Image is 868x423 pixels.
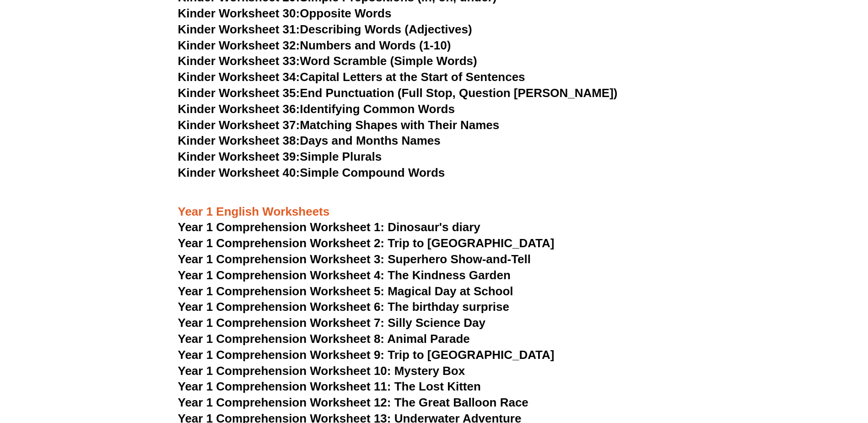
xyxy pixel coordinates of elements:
[178,204,690,220] h3: Year 1 English Worksheets
[178,22,300,36] span: Kinder Worksheet 31:
[178,102,300,116] span: Kinder Worksheet 36:
[178,284,513,298] a: Year 1 Comprehension Worksheet 5: Magical Day at School
[178,38,300,52] span: Kinder Worksheet 32:
[178,348,555,362] a: Year 1 Comprehension Worksheet 9: Trip to [GEOGRAPHIC_DATA]
[178,6,300,20] span: Kinder Worksheet 30:
[178,54,300,68] span: Kinder Worksheet 33:
[178,86,300,100] span: Kinder Worksheet 35:
[178,150,300,163] span: Kinder Worksheet 39:
[178,22,472,36] a: Kinder Worksheet 31:Describing Words (Adjectives)
[178,316,486,330] a: Year 1 Comprehension Worksheet 7: Silly Science Day
[178,38,451,52] a: Kinder Worksheet 32:Numbers and Words (1-10)
[178,118,300,132] span: Kinder Worksheet 37:
[178,380,481,393] a: Year 1 Comprehension Worksheet 11: The Lost Kitten
[178,396,528,409] a: Year 1 Comprehension Worksheet 12: The Great Balloon Race
[178,364,465,378] a: Year 1 Comprehension Worksheet 10: Mystery Box
[178,332,470,346] a: Year 1 Comprehension Worksheet 8: Animal Parade
[178,236,555,250] a: Year 1 Comprehension Worksheet 2: Trip to [GEOGRAPHIC_DATA]
[178,86,618,100] a: Kinder Worksheet 35:End Punctuation (Full Stop, Question [PERSON_NAME])
[178,134,300,147] span: Kinder Worksheet 38:
[178,134,441,147] a: Kinder Worksheet 38:Days and Months Names
[178,268,511,282] a: Year 1 Comprehension Worksheet 4: The Kindness Garden
[178,150,382,163] a: Kinder Worksheet 39:Simple Plurals
[178,220,480,234] a: Year 1 Comprehension Worksheet 1: Dinosaur's diary
[178,6,392,20] a: Kinder Worksheet 30:Opposite Words
[178,166,445,179] a: Kinder Worksheet 40:Simple Compound Words
[178,70,300,84] span: Kinder Worksheet 34:
[178,102,455,116] a: Kinder Worksheet 36:Identifying Common Words
[178,252,531,266] a: Year 1 Comprehension Worksheet 3: Superhero Show-and-Tell
[178,118,500,132] a: Kinder Worksheet 37:Matching Shapes with Their Names
[178,166,300,179] span: Kinder Worksheet 40:
[178,300,509,314] a: Year 1 Comprehension Worksheet 6: The birthday surprise
[178,54,477,68] a: Kinder Worksheet 33:Word Scramble (Simple Words)
[178,70,525,84] a: Kinder Worksheet 34:Capital Letters at the Start of Sentences
[716,320,868,423] iframe: Chat Widget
